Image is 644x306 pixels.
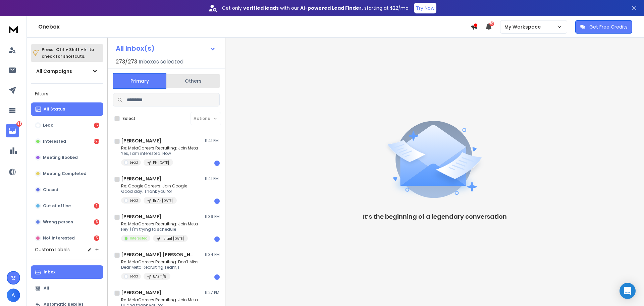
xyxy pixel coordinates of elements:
h1: [PERSON_NAME] [121,213,161,220]
p: Lead [43,123,54,128]
strong: verified leads [243,5,279,11]
h1: All Inbox(s) [116,45,155,52]
h1: Onebox [38,23,471,31]
div: 5 [94,123,99,128]
button: Meeting Booked [31,151,103,164]
button: Interested122 [31,135,103,148]
button: Primary [113,73,166,89]
p: Re: Google Careers: Join Google [121,183,187,189]
button: Out of office1 [31,199,103,213]
p: Meeting Booked [43,155,78,160]
span: Ctrl + Shift + k [55,46,88,53]
div: 1 [214,161,220,166]
div: Open Intercom Messenger [620,283,636,299]
p: 11:27 PM [205,290,220,295]
p: Get Free Credits [589,24,628,30]
button: All Campaigns [31,64,103,78]
p: Meeting Completed [43,171,87,176]
button: Get Free Credits [575,20,632,34]
button: Lead5 [31,119,103,132]
button: Inbox [31,265,103,279]
p: Inbox [44,269,55,275]
p: Not Interested [43,235,75,241]
img: logo [7,23,20,35]
h1: [PERSON_NAME] [121,289,161,296]
p: All [44,286,49,291]
div: 122 [94,139,99,144]
p: Press to check for shortcuts. [42,46,94,60]
p: Wrong person [43,219,73,225]
button: Closed [31,183,103,196]
p: Hey:) I'm trying to schedule [121,227,198,232]
p: 11:39 PM [205,214,220,219]
div: 1 [214,236,220,242]
p: Out of office [43,203,71,209]
h1: [PERSON_NAME] [121,137,161,144]
button: A [7,289,20,302]
p: Lead [130,274,138,279]
h3: Filters [31,89,103,98]
p: Dear Meta Recruiting Team, I [121,265,199,270]
span: 273 / 273 [116,58,137,66]
p: Israel [DATE] [162,236,184,241]
h3: Custom Labels [35,246,70,253]
p: Try Now [416,5,434,11]
div: 1 [94,203,99,209]
strong: AI-powered Lead Finder, [300,5,363,11]
p: Re: MetaCareers Recruiting: Join Meta [121,221,198,227]
p: My Workspace [504,24,543,30]
span: 50 [489,21,494,26]
p: Good day. Thank you for [121,189,187,194]
button: Try Now [414,3,436,13]
p: 136 [16,121,22,127]
div: 3 [94,219,99,225]
div: 1 [214,199,220,204]
p: PH [DATE] [153,160,169,165]
button: Meeting Completed [31,167,103,180]
button: Others [166,74,220,88]
button: All [31,281,103,295]
p: Interested [43,139,66,144]
p: Re: MetaCareers Recruiting: Join Meta [121,297,198,303]
p: Re: MetaCareers Recruiting: Join Meta [121,145,198,151]
p: 11:34 PM [205,252,220,257]
button: All Status [31,102,103,116]
button: Not Interested5 [31,231,103,245]
p: 11:41 PM [205,138,220,143]
p: Re: MetaCareers Recruiting: Don’t Miss [121,259,199,265]
h1: [PERSON_NAME] [PERSON_NAME] [121,251,195,258]
p: Interested [130,236,148,241]
a: 136 [6,124,19,137]
p: UAE 11/8 [153,274,166,279]
h1: All Campaigns [36,68,72,75]
p: Get only with our starting at $22/mo [222,5,409,11]
button: Wrong person3 [31,215,103,229]
p: Yes, I am interested. How [121,151,198,156]
p: Closed [43,187,58,192]
p: 11:41 PM [205,176,220,181]
p: Lead [130,160,138,165]
h3: Inboxes selected [139,58,183,66]
h1: [PERSON_NAME] [121,175,161,182]
p: Br Ar [DATE] [153,198,173,203]
p: It’s the beginning of a legendary conversation [363,212,507,221]
div: 1 [214,274,220,280]
p: All Status [44,106,65,112]
button: All Inbox(s) [110,42,221,55]
label: Select [122,116,136,121]
div: 5 [94,235,99,241]
p: Lead [130,198,138,203]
